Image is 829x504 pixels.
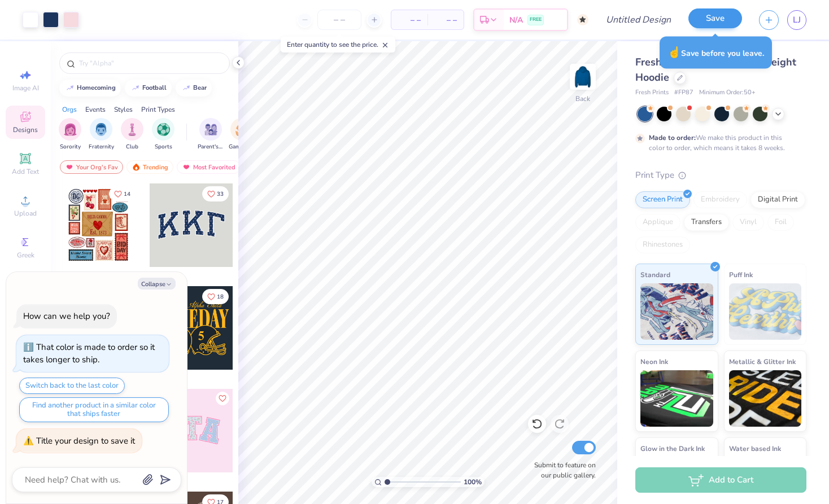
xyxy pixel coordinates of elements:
button: Switch back to the last color [19,378,125,394]
img: Sports Image [157,123,170,136]
div: bear [193,85,207,91]
span: # FP87 [674,88,693,98]
div: Save before you leave. [660,37,772,69]
img: trend_line.gif [131,85,140,91]
img: trend_line.gif [66,85,75,91]
span: Add Text [12,167,39,176]
span: Sorority [60,143,81,151]
span: Puff Ink [729,269,753,281]
span: Standard [640,269,670,281]
button: filter button [152,118,174,151]
div: filter for Club [121,118,143,151]
button: filter button [198,118,224,151]
img: Standard [640,283,713,340]
input: – – [317,10,361,30]
div: Most Favorited [177,160,241,174]
span: Fraternity [89,143,114,151]
img: Parent's Weekend Image [204,123,217,136]
img: Puff Ink [729,283,802,340]
div: Rhinestones [635,236,690,253]
div: Digital Print [751,191,805,208]
div: Transfers [684,214,729,231]
button: homecoming [59,80,121,97]
span: Minimum Order: 50 + [699,88,756,98]
button: filter button [89,118,114,151]
span: Metallic & Glitter Ink [729,356,796,367]
img: Fraternity Image [95,123,107,136]
button: filter button [121,118,143,151]
img: Back [571,65,594,88]
span: Club [126,143,138,151]
img: Metallic & Glitter Ink [729,370,802,427]
div: football [142,85,167,91]
div: Your Org's Fav [60,160,123,174]
div: Embroidery [693,191,747,208]
div: We make this product in this color to order, which means it takes 8 weeks. [649,133,788,153]
div: Events [85,104,106,115]
span: – – [434,14,457,26]
button: Save [688,8,742,28]
span: LJ [793,14,801,27]
span: Fresh Prints Boston Heavyweight Hoodie [635,55,796,84]
span: Glow in the Dark Ink [640,442,705,454]
img: trending.gif [132,163,141,171]
span: Game Day [229,143,255,151]
label: Submit to feature on our public gallery. [528,460,596,480]
span: FREE [530,16,542,24]
img: Sorority Image [64,123,77,136]
div: Trending [126,160,173,174]
span: Fresh Prints [635,88,669,98]
div: Print Type [635,169,806,182]
input: Untitled Design [597,8,680,31]
button: bear [176,80,212,97]
span: Water based Ink [729,442,781,454]
span: Image AI [12,84,39,93]
button: Like [216,392,229,405]
div: Vinyl [732,214,764,231]
img: Club Image [126,123,138,136]
strong: Made to order: [649,133,696,142]
span: N/A [509,14,523,26]
span: Sports [155,143,172,151]
img: Game Day Image [235,123,248,136]
div: filter for Parent's Weekend [198,118,224,151]
button: football [125,80,172,97]
button: Like [202,186,229,201]
img: trend_line.gif [182,85,191,91]
div: Back [575,94,590,104]
span: Neon Ink [640,356,668,367]
div: Screen Print [635,191,690,208]
div: filter for Game Day [229,118,255,151]
img: most_fav.gif [65,163,74,171]
span: 100 % [464,477,482,487]
a: LJ [787,10,806,30]
div: filter for Sports [152,118,174,151]
input: Try "Alpha" [78,58,222,69]
span: 14 [124,191,130,197]
span: ☝️ [667,45,681,60]
span: – – [398,14,421,26]
span: 33 [217,191,224,197]
span: Upload [14,209,37,218]
div: filter for Fraternity [89,118,114,151]
div: Title your design to save it [36,435,135,446]
div: Print Types [141,104,175,115]
div: Orgs [62,104,77,115]
button: Like [109,186,136,201]
span: 18 [217,294,224,300]
div: How can we help you? [23,310,110,322]
img: most_fav.gif [182,163,191,171]
button: Like [202,289,229,304]
span: Parent's Weekend [198,143,224,151]
span: Designs [13,125,38,134]
div: Enter quantity to see the price. [281,37,395,52]
button: filter button [229,118,255,151]
div: filter for Sorority [59,118,81,151]
button: Find another product in a similar color that ships faster [19,397,169,422]
button: Collapse [138,278,176,290]
button: filter button [59,118,81,151]
img: Neon Ink [640,370,713,427]
div: Foil [767,214,794,231]
div: Applique [635,214,680,231]
div: homecoming [77,85,116,91]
